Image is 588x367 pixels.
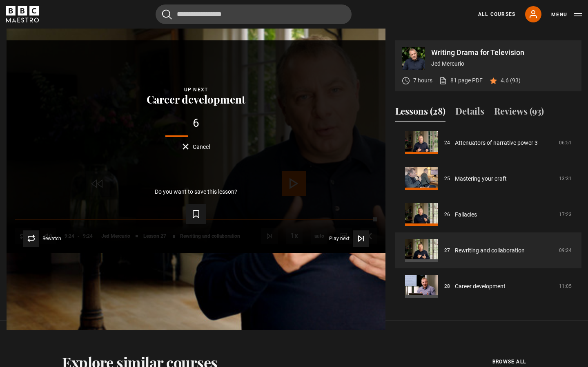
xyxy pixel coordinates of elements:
p: 4.6 (93) [501,76,521,85]
a: Career development [455,282,506,291]
video-js: Video Player [7,40,385,253]
svg: BBC Maestro [6,6,39,22]
a: 81 page PDF [439,76,483,85]
div: 6 [20,117,372,129]
a: browse all [492,358,526,367]
button: Play next [329,230,369,247]
button: Toggle navigation [551,11,582,19]
p: Jed Mercurio [431,60,575,68]
button: Details [455,104,484,122]
span: Play next [329,236,350,241]
button: Career development [144,94,248,105]
button: Rewatch [23,230,61,247]
div: Up next [20,86,372,94]
a: All Courses [478,11,515,18]
a: Mastering your craft [455,175,507,183]
p: Do you want to save this lesson? [155,189,237,195]
p: 7 hours [413,76,432,85]
button: Submit the search query [162,9,172,20]
span: Cancel [193,144,210,150]
button: Cancel [183,144,210,150]
p: Writing Drama for Television [431,49,575,56]
button: Lessons (28) [395,104,445,122]
span: browse all [492,358,526,366]
button: Reviews (93) [494,104,544,122]
span: Rewatch [42,236,61,241]
a: Rewriting and collaboration [455,246,525,255]
a: Fallacies [455,210,477,219]
input: Search [156,4,352,24]
a: Attenuators of narrative power 3 [455,139,538,147]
